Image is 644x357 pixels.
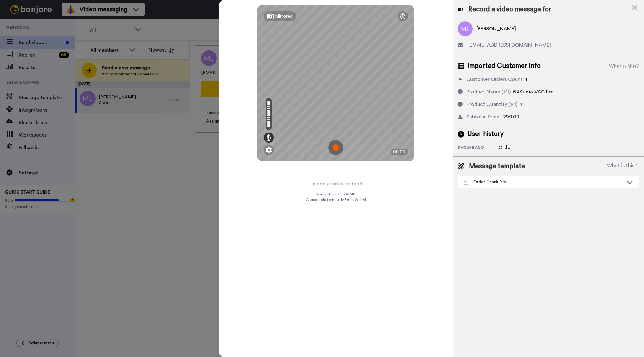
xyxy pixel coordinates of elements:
[266,147,272,153] img: ic_gear.svg
[463,179,624,185] div: Order Thank-You
[609,62,639,70] div: What is this?
[605,162,639,171] button: What is this?
[503,114,519,119] span: 299.00
[520,102,522,107] span: 1
[513,89,554,94] span: 64Audio VAC Pro
[466,101,517,108] div: Product Quantity (1/1)
[466,76,523,83] div: Customer Orders Count
[467,61,541,71] span: Imported Customer Info
[469,162,525,171] span: Message template
[498,144,530,151] div: Order
[391,149,408,155] div: 00:00
[328,140,343,155] img: ic_record_start.svg
[308,180,364,188] button: Upload a video instead
[466,88,511,96] div: Product Name (1/1)
[463,180,468,185] img: Message-temps.svg
[525,77,527,82] span: 1
[316,192,355,197] span: Max video size: 500 MB
[306,197,366,202] span: Acceptable format: MP4 or WebM
[466,113,499,121] div: Subtotal Price
[458,145,498,151] div: 3 hours ago
[467,129,504,139] span: User history
[468,41,551,49] span: [EMAIL_ADDRESS][DOMAIN_NAME]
